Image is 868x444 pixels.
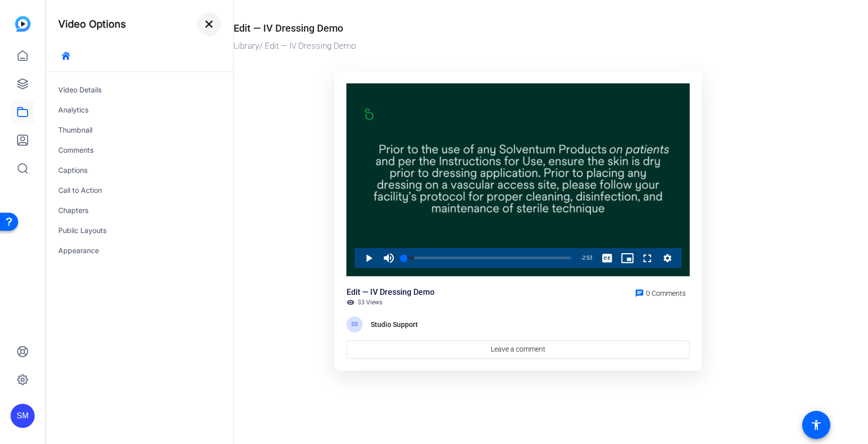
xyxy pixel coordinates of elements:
[347,83,690,276] div: Video Player
[617,248,637,268] button: Picture-in-Picture
[58,18,126,30] h4: Video Options
[359,248,379,268] button: Play
[646,289,686,297] span: 0 Comments
[347,298,355,306] mat-icon: visibility
[15,16,31,32] img: blue-gradient.svg
[347,341,690,359] a: Leave a comment
[203,18,215,30] mat-icon: close
[46,80,233,100] div: Video Details
[358,298,382,306] span: 33 Views
[11,404,35,428] div: SM
[581,255,582,261] span: -
[234,40,798,53] div: / Edit — IV Dressing Demo
[404,257,571,259] div: Progress Bar
[46,100,233,120] div: Analytics
[347,286,435,298] div: Edit — IV Dressing Demo
[635,289,644,298] mat-icon: chat
[234,41,259,51] a: Library
[810,419,822,431] mat-icon: accessibility
[379,248,399,268] button: Mute
[371,318,421,330] div: Studio Support
[46,200,233,220] div: Chapters
[46,160,233,180] div: Captions
[597,248,617,268] button: Captions
[46,140,233,160] div: Comments
[234,21,343,36] div: Edit — IV Dressing Demo
[46,220,233,241] div: Public Layouts
[637,248,658,268] button: Fullscreen
[46,120,233,140] div: Thumbnail
[631,286,690,298] a: 0 Comments
[583,255,592,261] span: 2:53
[46,241,233,261] div: Appearance
[347,316,363,332] div: SS
[46,180,233,200] div: Call to Action
[491,344,546,355] span: Leave a comment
